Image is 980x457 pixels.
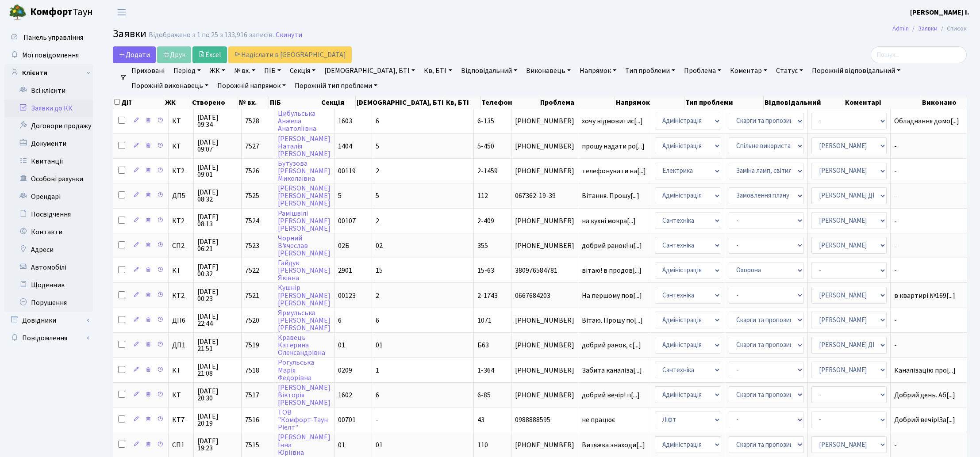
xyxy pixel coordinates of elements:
span: 2-409 [477,216,494,226]
a: [PERSON_NAME][PERSON_NAME][PERSON_NAME] [278,183,331,208]
span: 355 [477,241,488,251]
span: Добрий вечір!За[...] [894,415,955,425]
a: Щоденник [4,276,93,294]
span: 0667684203 [515,292,574,299]
div: Відображено з 1 по 25 з 133,916 записів. [149,31,274,39]
a: ТОВ"Комфорт-ТаунРіелт" [278,407,328,432]
span: Обладнання домо[...] [894,116,959,126]
a: Всі клієнти [4,82,93,99]
span: КТ [172,143,190,150]
span: 5-450 [477,141,494,151]
a: Рамішвілі[PERSON_NAME][PERSON_NAME] [278,209,331,233]
span: 6-85 [477,390,491,400]
a: Заявки [918,24,938,33]
th: Відповідальний [764,96,844,109]
a: Контакти [4,223,93,241]
span: 2 [376,216,379,226]
span: 6-135 [477,116,494,126]
span: 2 [376,166,379,176]
a: Напрямок [576,63,620,78]
th: Коментарі [844,96,921,109]
span: 1404 [338,141,352,151]
span: [PHONE_NUMBER] [515,367,574,374]
a: Приховані [128,63,168,78]
span: [DATE] 09:07 [197,139,238,153]
a: Excel [192,46,227,63]
a: Статус [772,63,807,78]
span: 00701 [338,415,356,425]
span: вітаю! в продов[...] [582,266,642,275]
a: Порожній виконавець [128,78,212,93]
span: [PHONE_NUMBER] [515,442,574,449]
span: 7515 [245,440,259,450]
span: 5 [338,191,342,201]
span: 7525 [245,191,259,201]
span: [PHONE_NUMBER] [515,392,574,399]
span: 6 [376,316,379,325]
span: КТ2 [172,168,190,175]
a: ЖК [206,63,229,78]
a: [DEMOGRAPHIC_DATA], БТІ [321,63,419,78]
a: Скинути [276,31,302,39]
th: Дії [113,96,164,109]
th: Виконано [921,96,967,109]
span: 15 [376,266,383,275]
span: 01 [338,440,345,450]
span: КТ [172,392,190,399]
span: [DATE] 00:23 [197,288,238,302]
span: [DATE] 08:32 [197,189,238,203]
a: Кушнір[PERSON_NAME][PERSON_NAME] [278,283,331,308]
th: Створено [191,96,238,109]
a: Повідомлення [4,329,93,347]
span: добрий ранок! н[...] [582,241,642,251]
span: - [894,168,959,175]
th: № вх. [238,96,269,109]
a: ПІБ [261,63,284,78]
span: 7519 [245,340,259,350]
a: Секція [286,63,319,78]
span: [DATE] 08:13 [197,213,238,228]
span: 7517 [245,390,259,400]
span: 7528 [245,116,259,126]
span: 00107 [338,216,356,226]
span: [PHONE_NUMBER] [515,143,574,150]
span: 110 [477,440,488,450]
span: Каналізацію про[...] [894,366,956,375]
th: ЖК [164,96,191,109]
span: добрий ранок, с[...] [582,340,641,350]
span: 43 [477,415,484,425]
span: 7516 [245,415,259,425]
span: [DATE] 21:51 [197,338,238,352]
span: Додати [119,50,150,60]
span: [DATE] 00:32 [197,263,238,278]
a: Admin [892,24,909,33]
a: Посвідчення [4,206,93,223]
a: [PERSON_NAME]Наталія[PERSON_NAME] [278,134,331,159]
span: 7527 [245,141,259,151]
span: 7520 [245,316,259,325]
span: 6 [376,390,379,400]
th: Телефон [480,96,539,109]
span: 2-1743 [477,291,498,301]
span: [PHONE_NUMBER] [515,242,574,249]
a: Квитанції [4,152,93,170]
span: Таун [30,5,93,20]
th: Напрямок [615,96,684,109]
span: не працює [582,416,647,423]
span: ДП1 [172,342,190,349]
b: Комфорт [30,5,73,19]
span: 02Б [338,241,350,251]
span: СП2 [172,242,190,249]
span: 7521 [245,291,259,301]
th: ПІБ [269,96,320,109]
span: 2-1459 [477,166,498,176]
span: Б63 [477,340,489,350]
a: Період [170,63,204,78]
span: 0988888595 [515,416,574,423]
span: Вітаю. Прошу по[...] [582,316,643,325]
span: - [894,342,959,349]
button: Переключити навігацію [111,5,133,19]
a: Договори продажу [4,117,93,135]
span: - [894,217,959,225]
a: Порожній напрямок [214,78,289,93]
